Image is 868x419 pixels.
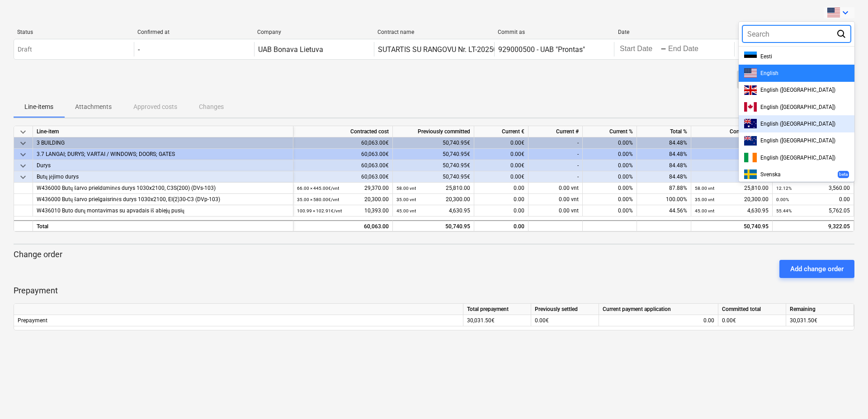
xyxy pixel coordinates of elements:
[760,70,778,76] span: English
[760,104,835,110] span: English ([GEOGRAPHIC_DATA])
[760,155,835,161] span: English ([GEOGRAPHIC_DATA])
[760,121,835,127] span: English ([GEOGRAPHIC_DATA])
[839,171,848,177] p: beta
[760,137,835,144] span: English ([GEOGRAPHIC_DATA])
[760,87,835,93] span: English ([GEOGRAPHIC_DATA])
[760,53,772,60] span: Eesti
[760,171,781,178] span: Svenska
